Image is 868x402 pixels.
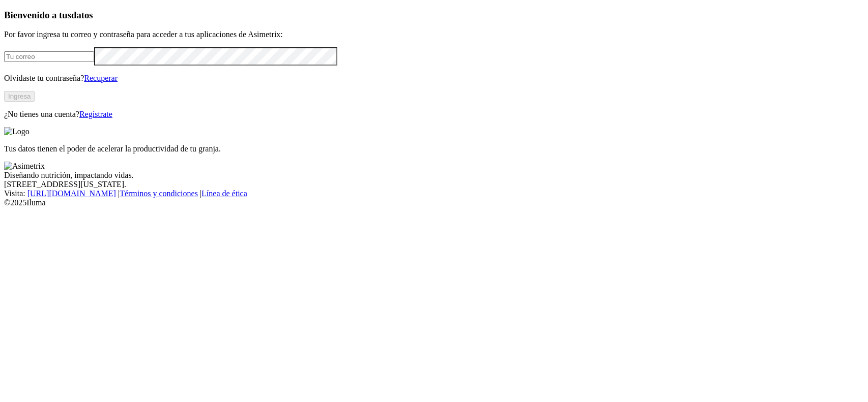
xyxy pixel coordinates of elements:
[201,189,247,198] a: Línea de ética
[27,189,116,198] a: [URL][DOMAIN_NAME]
[4,198,864,207] div: © 2025 Iluma
[4,127,30,136] img: Logo
[120,189,198,198] a: Términos y condiciones
[71,10,93,20] span: datos
[4,171,864,180] div: Diseñando nutrición, impactando vidas.
[4,10,864,21] h3: Bienvenido a tus
[79,110,112,118] a: Regístrate
[4,110,864,119] p: ¿No tienes una cuenta?
[4,74,864,83] p: Olvidaste tu contraseña?
[4,162,45,171] img: Asimetrix
[4,51,94,62] input: Tu correo
[4,30,864,39] p: Por favor ingresa tu correo y contraseña para acceder a tus aplicaciones de Asimetrix:
[84,74,118,82] a: Recuperar
[4,180,864,189] div: [STREET_ADDRESS][US_STATE].
[4,189,864,198] div: Visita : | |
[4,144,864,153] p: Tus datos tienen el poder de acelerar la productividad de tu granja.
[4,91,35,102] button: Ingresa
